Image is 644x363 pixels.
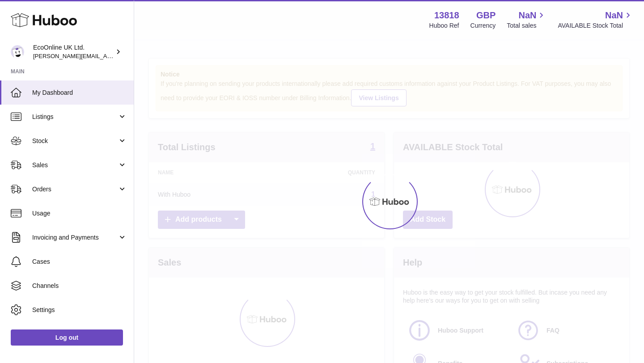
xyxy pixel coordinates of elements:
[32,257,127,266] span: Cases
[32,113,118,121] span: Listings
[518,9,536,21] span: NaN
[434,9,459,21] strong: 13818
[33,43,114,60] div: EcoOnline UK Ltd.
[429,21,459,30] div: Huboo Ref
[32,161,118,169] span: Sales
[32,306,127,314] span: Settings
[33,52,227,59] span: [PERSON_NAME][EMAIL_ADDRESS][PERSON_NAME][DOMAIN_NAME]
[507,9,547,30] a: NaN Total sales
[32,137,118,145] span: Stock
[558,21,633,30] span: AVAILABLE Stock Total
[476,9,496,21] strong: GBP
[32,89,127,97] span: My Dashboard
[605,9,623,21] span: NaN
[11,329,123,346] a: Log out
[558,9,633,30] a: NaN AVAILABLE Stock Total
[507,21,547,30] span: Total sales
[32,185,118,194] span: Orders
[11,45,24,59] img: alex.doherty@ecoonline.com
[470,21,496,30] div: Currency
[32,233,118,242] span: Invoicing and Payments
[32,209,127,218] span: Usage
[32,282,127,290] span: Channels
